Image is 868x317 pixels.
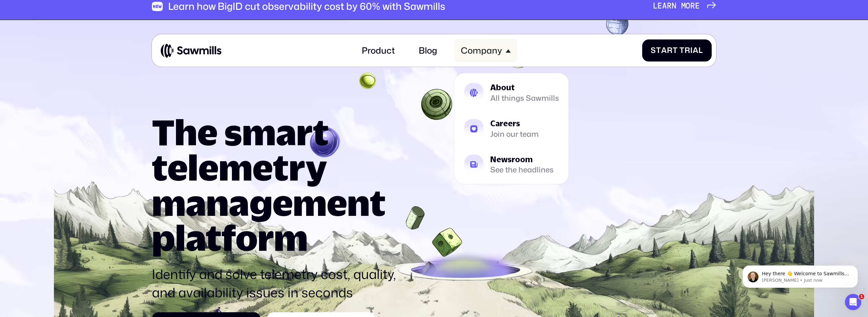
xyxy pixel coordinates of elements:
span: r [690,2,695,11]
span: t [656,46,661,55]
a: StartTrial [642,39,712,61]
h1: The smart telemetry management platform [152,114,403,255]
p: Identify and solve telemetry cost, quality, and availability issues in seconds [152,265,403,302]
div: Company [454,39,517,62]
span: i [690,46,693,55]
iframe: Intercom notifications message [732,251,868,299]
span: n [672,2,676,11]
span: e [695,2,700,11]
span: r [685,46,690,55]
a: CareersJoin our team [458,112,566,145]
a: AboutAll things Sawmills [458,76,566,109]
div: Join our team [490,131,539,137]
span: r [667,46,673,55]
span: a [661,46,667,55]
span: 1 [859,294,864,299]
a: NewsroomSee the headlines [458,148,566,181]
span: o [686,2,690,11]
span: t [673,46,678,55]
span: S [651,46,656,55]
a: Learnmore [653,2,716,11]
span: a [693,46,698,55]
span: T [679,46,685,55]
div: Careers [490,119,539,127]
span: a [662,2,667,11]
div: Learn how BigID cut observability cost by 60% with Sawmills [168,0,445,12]
div: Company [461,45,502,56]
div: See the headlines [490,167,554,173]
a: Product [355,39,401,62]
a: Blog [412,39,443,62]
iframe: Intercom live chat [845,294,861,310]
div: About [490,84,559,92]
span: L [653,2,658,11]
span: m [681,2,686,11]
span: l [698,46,703,55]
nav: Company [454,62,569,184]
div: Newsroom [490,155,554,163]
span: e [657,2,662,11]
span: r [667,2,672,11]
div: All things Sawmills [490,95,559,101]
